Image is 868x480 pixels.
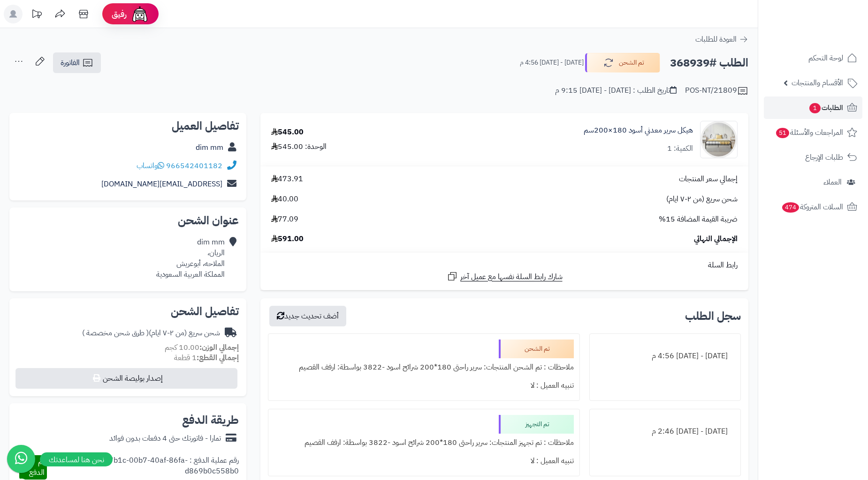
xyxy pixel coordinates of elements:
[47,455,239,480] div: رقم عملية الدفع : c7f17b1c-00b7-40af-86fa-d869b0c558b0
[274,377,574,395] div: تنبيه العميل : لا
[499,415,574,434] div: تم التجهيز
[199,342,239,353] strong: إجمالي الوزن:
[584,125,693,136] a: هيكل سرير معدني أسود 180×200سم
[700,121,737,158] img: 1754548507-110101050033-90x90.jpg
[269,306,346,326] button: أضف تحديث جديد
[595,347,735,365] div: [DATE] - [DATE] 4:56 م
[271,194,298,205] span: 40.00
[271,127,304,138] div: 545.00
[764,196,862,218] a: السلات المتروكة474
[53,52,101,73] a: الفاتورة
[274,434,574,452] div: ملاحظات : تم تجهيز المنتجات: سرير راحتى 180*200 شرائح اسود -3822 بواسطة: ارفف القصيم
[137,160,164,171] a: واتساب
[271,174,303,185] span: 473.91
[271,141,327,152] div: الوحدة: 545.00
[197,352,239,363] strong: إجمالي القطع:
[25,5,48,26] a: تحديثات المنصة
[196,142,223,153] a: dim mm
[29,456,45,478] span: تم الدفع
[685,85,748,96] div: POS-NT/21809
[101,178,222,190] a: [EMAIL_ADDRESS][DOMAIN_NAME]
[808,52,843,65] span: لوحة التحكم
[82,328,220,339] div: شحن سريع (من ٢-٧ ايام)
[585,53,660,73] button: تم الشحن
[274,452,574,470] div: تنبيه العميل : لا
[695,34,737,45] span: العودة للطلبات
[775,126,843,139] span: المراجعات والأسئلة
[271,214,298,225] span: 77.09
[808,101,843,114] span: الطلبات
[782,202,799,213] span: 474
[156,237,225,280] div: dim mm الريان، الملاحه، أبوعريش المملكة العربية السعودية
[499,340,574,358] div: تم الشحن
[165,342,239,353] small: 10.00 كجم
[764,47,862,69] a: لوحة التحكم
[695,34,748,45] a: العودة للطلبات
[679,174,738,185] span: إجمالي سعر المنتجات
[764,121,862,144] a: المراجعات والأسئلة51
[764,146,862,169] a: طلبات الإرجاع
[694,234,738,244] span: الإجمالي النهائي
[520,58,584,67] small: [DATE] - [DATE] 4:56 م
[809,103,821,113] span: 1
[166,160,222,171] a: 966542401182
[764,171,862,193] a: العملاء
[805,151,843,164] span: طلبات الإرجاع
[274,358,574,377] div: ملاحظات : تم الشحن المنتجات: سرير راحتى 180*200 شرائح اسود -3822 بواسطة: ارفف القصيم
[174,352,239,363] small: 1 قطعة
[15,368,237,389] button: إصدار بوليصة الشحن
[685,310,741,322] h3: سجل الطلب
[792,76,843,89] span: الأقسام والمنتجات
[595,422,735,441] div: [DATE] - [DATE] 2:46 م
[823,176,842,189] span: العملاء
[61,57,80,68] span: الفاتورة
[17,120,239,132] h2: تفاصيل العميل
[670,53,748,73] h2: الطلب #368939
[17,306,239,317] h2: تفاصيل الشحن
[460,272,563,282] span: شارك رابط السلة نفسها مع عميل آخر
[182,414,239,426] h2: طريقة الدفع
[659,214,738,225] span: ضريبة القيمة المضافة 15%
[555,85,677,96] div: تاريخ الطلب : [DATE] - [DATE] 9:15 م
[781,200,843,214] span: السلات المتروكة
[271,234,304,244] span: 591.00
[447,271,563,282] a: شارك رابط السلة نفسها مع عميل آخر
[264,260,745,271] div: رابط السلة
[17,215,239,226] h2: عنوان الشحن
[112,8,127,20] span: رفيق
[109,433,221,444] div: تمارا - فاتورتك حتى 4 دفعات بدون فوائد
[667,143,693,154] div: الكمية: 1
[666,194,738,205] span: شحن سريع (من ٢-٧ ايام)
[764,96,862,119] a: الطلبات1
[82,327,149,339] span: ( طرق شحن مخصصة )
[776,128,789,138] span: 51
[130,5,149,23] img: ai-face.png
